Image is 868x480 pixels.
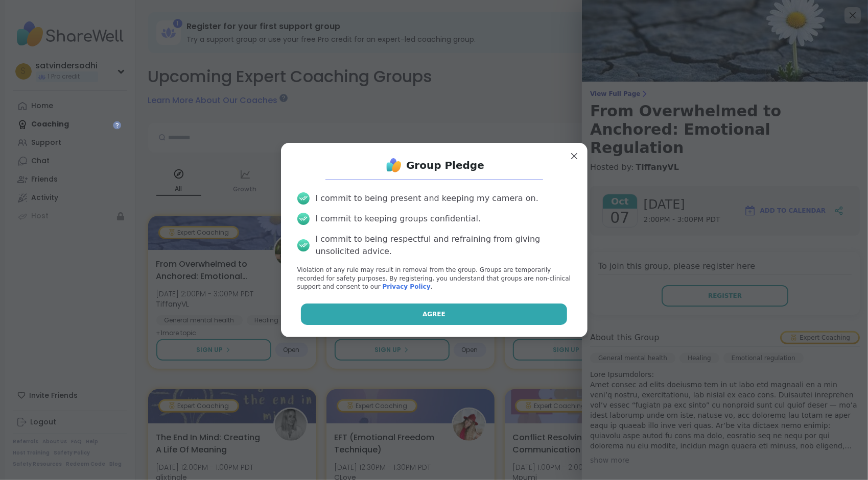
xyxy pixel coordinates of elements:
[384,155,404,175] img: ShareWell Logo
[316,233,571,258] div: I commit to being respectful and refraining from giving unsolicited advice.
[113,121,121,129] iframe: Spotlight
[316,213,481,225] div: I commit to keeping groups confidential.
[423,310,445,319] span: Agree
[406,158,484,172] h1: Group Pledge
[316,192,538,205] div: I commit to being present and keeping my camera on.
[297,266,571,291] p: Violation of any rule may result in removal from the group. Groups are temporarily recorded for s...
[383,283,431,290] a: Privacy Policy
[301,304,567,325] button: Agree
